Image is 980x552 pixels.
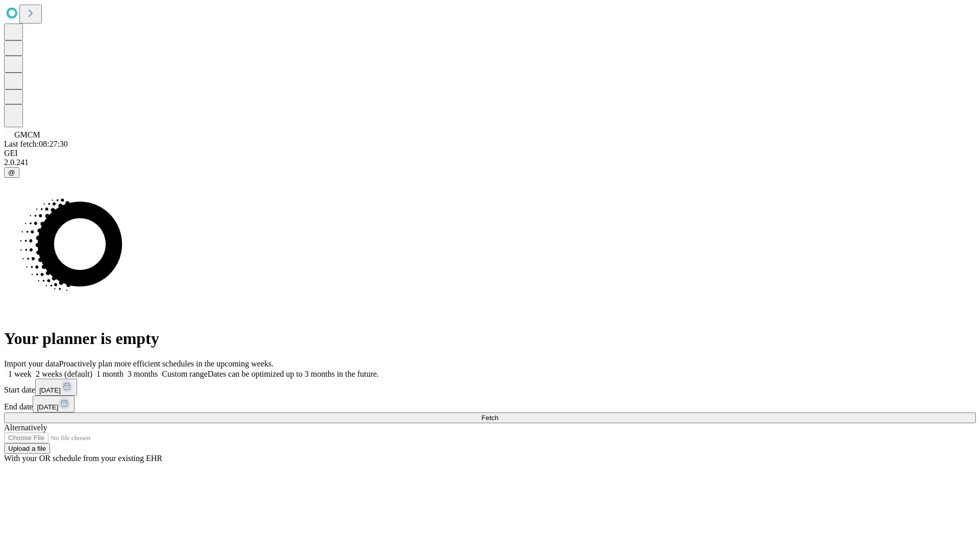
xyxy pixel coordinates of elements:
[4,396,976,412] div: End date
[37,403,58,411] span: [DATE]
[128,370,158,378] span: 3 months
[4,423,47,432] span: Alternatively
[481,414,498,422] span: Fetch
[4,412,976,423] button: Fetch
[208,370,379,378] span: Dates can be optimized up to 3 months in the future.
[4,158,976,167] div: 2.0.241
[14,130,40,139] span: GMCM
[4,379,976,396] div: Start date
[4,167,19,178] button: @
[36,370,92,378] span: 2 weeks (default)
[4,329,976,348] h1: Your planner is empty
[8,370,32,378] span: 1 week
[4,454,162,463] span: With your OR schedule from your existing EHR
[35,379,77,396] button: [DATE]
[39,386,61,394] span: [DATE]
[8,169,15,176] span: @
[33,396,75,412] button: [DATE]
[4,443,50,454] button: Upload a file
[4,149,976,158] div: GEI
[4,140,68,148] span: Last fetch: 08:27:30
[96,370,124,378] span: 1 month
[162,370,207,378] span: Custom range
[4,359,59,368] span: Import your data
[59,359,274,368] span: Proactively plan more efficient schedules in the upcoming weeks.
